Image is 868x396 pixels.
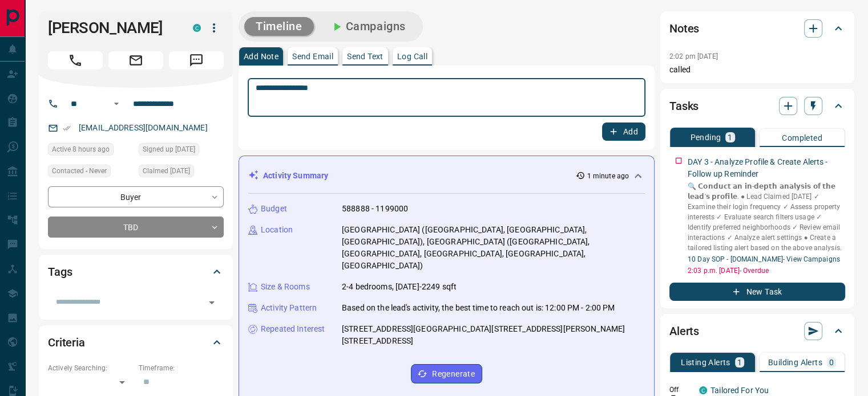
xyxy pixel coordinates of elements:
a: [EMAIL_ADDRESS][DOMAIN_NAME] [79,123,208,132]
p: Size & Rooms [261,281,310,293]
p: 1 [737,358,742,366]
span: Email [108,51,163,70]
div: TBD [48,217,224,238]
span: Call [48,51,103,70]
h2: Notes [669,19,699,38]
div: Tags [48,258,224,285]
p: 1 minute ago [587,171,629,181]
button: Regenerate [411,364,482,383]
p: Based on the lead's activity, the best time to reach out is: 12:00 PM - 2:00 PM [342,302,615,314]
svg: Email Verified [63,124,71,132]
div: Notes [669,15,845,42]
span: Active 8 hours ago [52,144,110,155]
div: Criteria [48,329,224,356]
p: Location [261,224,293,236]
p: 🔍 𝗖𝗼𝗻𝗱𝘂𝗰𝘁 𝗮𝗻 𝗶𝗻-𝗱𝗲𝗽𝘁𝗵 𝗮𝗻𝗮𝗹𝘆𝘀𝗶𝘀 𝗼𝗳 𝘁𝗵𝗲 𝗹𝗲𝗮𝗱'𝘀 𝗽𝗿𝗼𝗳𝗶𝗹𝗲. ‎● Lead Claimed [DATE] ✓ Examine their logi... [688,181,845,253]
div: Tasks [669,92,845,120]
p: Building Alerts [768,358,822,366]
p: Activity Summary [263,170,328,182]
p: 588888 - 1199000 [342,203,408,215]
p: Activity Pattern [261,302,317,314]
button: Campaigns [318,17,417,36]
div: Activity Summary1 minute ago [248,165,645,186]
p: Budget [261,203,287,215]
h1: [PERSON_NAME] [48,19,176,37]
span: Claimed [DATE] [143,165,190,177]
h2: Alerts [669,322,699,340]
p: called [669,64,845,76]
p: Add Note [244,52,278,60]
button: New Task [669,283,845,301]
p: 2-4 bedrooms, [DATE]-2249 sqft [342,281,457,293]
p: 0 [829,358,834,366]
div: Thu Nov 28 2024 [139,165,224,181]
div: Alerts [669,317,845,345]
p: 1 [728,133,732,141]
button: Add [602,123,645,141]
p: Timeframe: [139,363,224,373]
p: Listing Alerts [681,358,730,366]
span: Message [169,51,224,70]
div: Thu Nov 28 2024 [139,143,224,159]
div: Buyer [48,186,224,207]
p: Pending [690,133,721,141]
span: Signed up [DATE] [143,144,195,155]
p: Send Text [347,52,383,60]
p: 2:03 p.m. [DATE] - Overdue [688,266,845,276]
h2: Criteria [48,333,85,352]
p: DAY 3 - Analyze Profile & Create Alerts - Follow up Reminder [688,156,845,180]
p: Off [669,385,692,395]
div: Mon Aug 18 2025 [48,143,133,159]
a: Tailored For You [710,386,769,395]
p: [GEOGRAPHIC_DATA] ([GEOGRAPHIC_DATA], [GEOGRAPHIC_DATA], [GEOGRAPHIC_DATA]), [GEOGRAPHIC_DATA] ([... [342,224,645,272]
button: Open [110,97,123,111]
p: Repeated Interest [261,323,325,335]
a: 10 Day SOP - [DOMAIN_NAME]- View Campaigns [688,255,840,263]
p: Completed [782,134,822,142]
h2: Tags [48,263,72,281]
h2: Tasks [669,97,699,115]
button: Timeline [244,17,314,36]
span: Contacted - Never [52,165,107,177]
button: Open [204,295,220,311]
div: condos.ca [193,24,201,32]
p: Actively Searching: [48,363,133,373]
p: [STREET_ADDRESS][GEOGRAPHIC_DATA][STREET_ADDRESS][PERSON_NAME][STREET_ADDRESS] [342,323,645,347]
div: condos.ca [699,386,707,394]
p: 2:02 pm [DATE] [669,52,718,60]
p: Send Email [292,52,333,60]
p: Log Call [397,52,427,60]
